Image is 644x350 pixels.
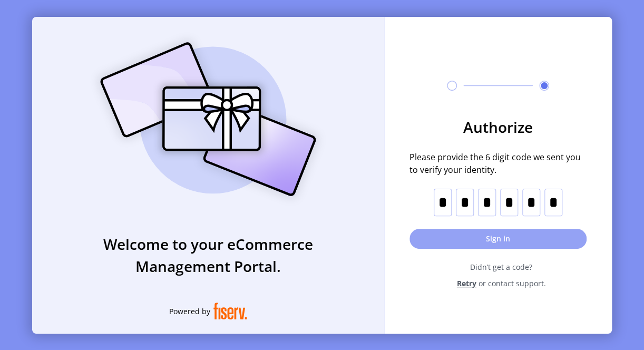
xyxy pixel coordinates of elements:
[416,261,587,273] span: Didn’t get a code?
[457,278,476,289] span: Retry
[32,233,384,277] h3: Welcome to your eCommerce Management Portal.
[409,116,587,138] h3: Authorize
[169,306,210,317] span: Powered by
[479,278,546,289] span: or contact support.
[409,229,587,249] button: Sign in
[409,151,587,176] span: Please provide the 6 digit code we sent you to verify your identity.
[84,31,332,208] img: card_Illustration.svg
